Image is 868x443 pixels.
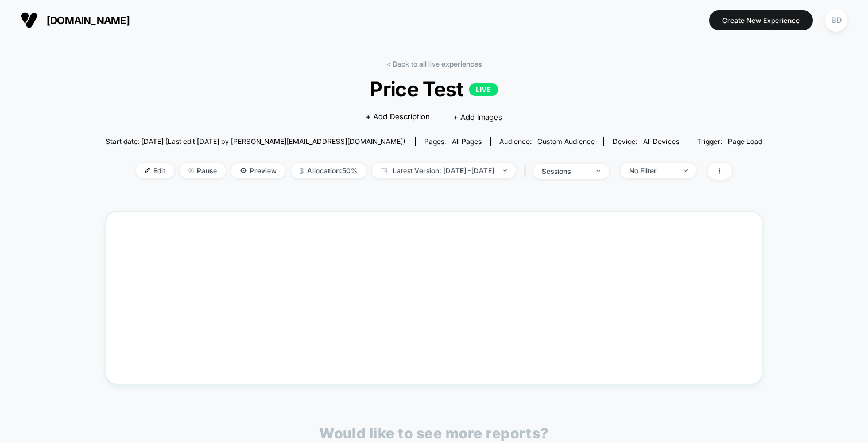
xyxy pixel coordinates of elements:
img: edit [145,168,150,173]
span: | [521,163,533,180]
span: all pages [452,137,482,146]
div: Audience: [499,137,595,146]
button: Create New Experience [709,10,813,30]
span: Edit [136,163,174,178]
span: [DOMAIN_NAME] [46,14,130,26]
span: Pause [180,163,226,178]
button: [DOMAIN_NAME] [17,11,133,29]
div: sessions [542,167,588,176]
span: + Add Description [366,111,430,123]
div: No Filter [629,166,675,175]
span: Page Load [728,137,762,146]
p: Would like to see more reports? [319,425,549,442]
img: rebalance [300,168,304,174]
span: Price Test [138,77,730,101]
img: Visually logo [21,11,38,29]
img: end [503,169,507,172]
div: Pages: [424,137,482,146]
img: end [596,170,600,172]
span: all devices [643,137,679,146]
span: + Add Images [453,112,502,122]
span: Start date: [DATE] (Last edit [DATE] by [PERSON_NAME][EMAIL_ADDRESS][DOMAIN_NAME]) [106,137,405,146]
img: calendar [381,168,387,173]
a: < Back to all live experiences [386,60,482,68]
span: Allocation: 50% [291,163,366,178]
span: Custom Audience [537,137,595,146]
p: LIVE [469,83,498,96]
div: BD [825,9,847,32]
img: end [684,169,688,172]
span: Preview [231,163,285,178]
img: end [188,168,194,173]
div: Trigger: [697,137,762,146]
button: BD [821,9,851,32]
span: Latest Version: [DATE] - [DATE] [372,163,516,178]
span: Device: [603,137,688,146]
